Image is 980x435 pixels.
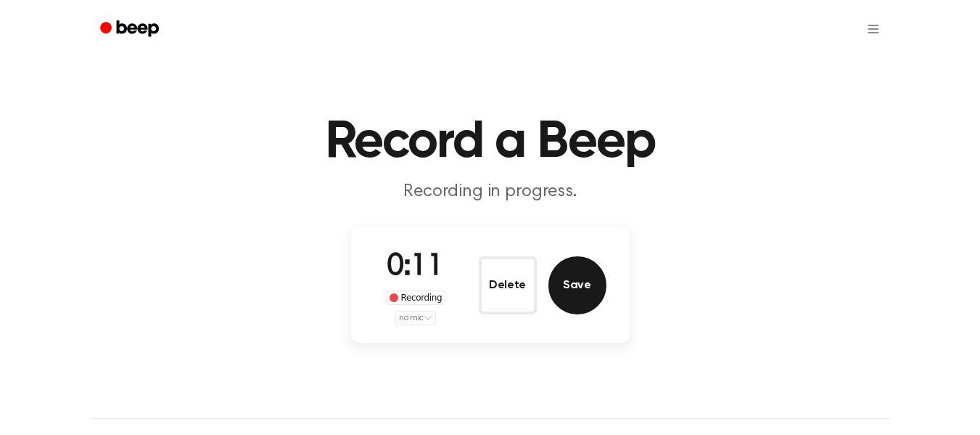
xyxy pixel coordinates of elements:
div: Recording [386,290,446,305]
h1: Record a Beep [119,116,862,168]
button: Delete Audio Record [479,256,537,314]
a: Beep [90,15,172,44]
span: no mic [399,312,424,325]
button: Open menu [856,12,891,46]
button: no mic [395,311,436,325]
span: 0:11 [387,252,445,282]
p: Recording in progress. [212,180,769,204]
button: Save Audio Record [548,256,606,314]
